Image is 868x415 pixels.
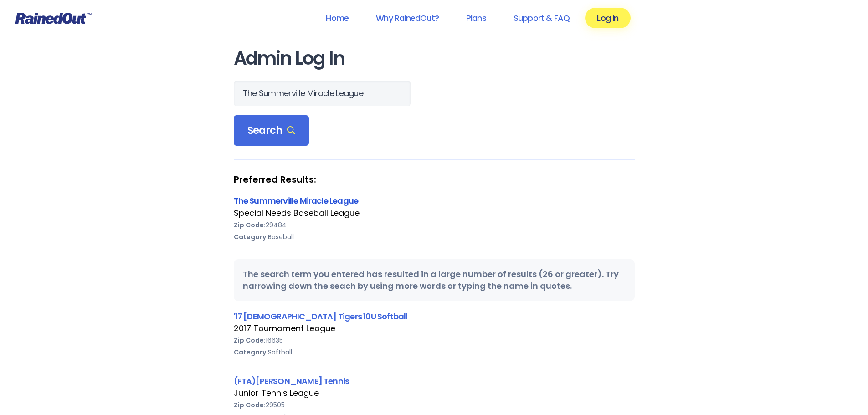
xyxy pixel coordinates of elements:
b: Category: [234,232,268,241]
div: The Summerville Miracle League [234,195,635,207]
a: Home [314,8,360,28]
div: (FTA)[PERSON_NAME] Tennis [234,375,635,387]
div: The search term you entered has resulted in a large number of results (26 or greater). Try narrow... [234,259,635,301]
a: The Summerville Miracle League [234,195,359,206]
div: 16635 [234,334,635,346]
div: Special Needs Baseball League [234,207,635,219]
b: Category: [234,348,268,357]
a: Support & FAQ [502,8,581,28]
div: Baseball [234,231,635,243]
strong: Preferred Results: [234,174,635,185]
div: Junior Tennis League [234,387,635,399]
b: Zip Code: [234,336,266,345]
div: 29484 [234,219,635,231]
div: Search [234,115,309,146]
b: Zip Code: [234,400,266,410]
a: Log In [585,8,630,28]
a: Why RainedOut? [364,8,451,28]
h1: Admin Log In [234,48,635,69]
span: Search [247,124,296,137]
div: 2017 Tournament League [234,323,635,334]
input: Search Orgs… [234,81,411,106]
a: (FTA)[PERSON_NAME] Tennis [234,375,349,387]
a: Plans [454,8,498,28]
b: Zip Code: [234,220,266,230]
div: Softball [234,346,635,358]
div: 29505 [234,399,635,411]
div: '17 [DEMOGRAPHIC_DATA] Tigers 10U Softball [234,310,635,323]
a: '17 [DEMOGRAPHIC_DATA] Tigers 10U Softball [234,311,408,322]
